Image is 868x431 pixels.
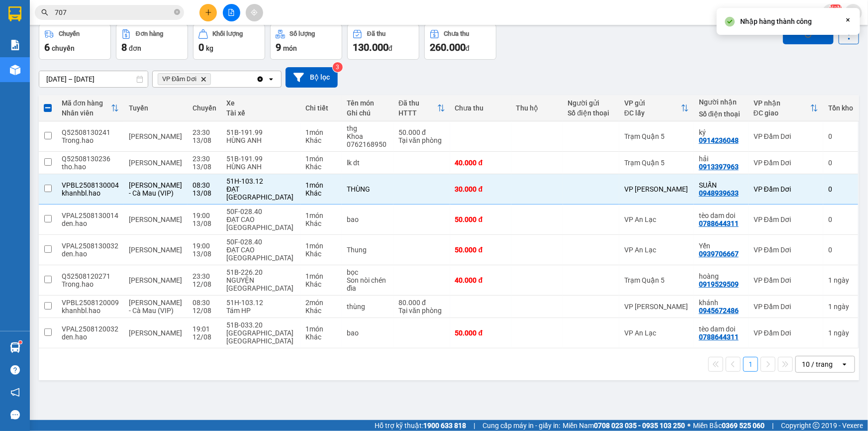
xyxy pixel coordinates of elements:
[624,132,689,140] div: Trạm Quận 5
[213,74,214,84] input: Selected VP Đầm Dơi.
[116,24,188,60] button: Đơn hàng8đơn
[754,109,810,117] div: ĐC giao
[624,99,681,107] div: VP gửi
[740,16,812,27] div: Nhập hàng thành công
[754,159,818,167] div: VP Đầm Dơi
[834,329,849,337] span: ngày
[174,8,180,17] span: close-circle
[62,280,119,288] div: Trong.hao
[10,365,20,375] span: question-circle
[206,44,213,52] span: kg
[305,242,337,250] div: 1 món
[62,307,119,315] div: khanhbl.hao
[699,219,739,227] div: 0788644311
[62,299,119,307] div: VPBL2508120009
[699,163,739,171] div: 0913397963
[699,242,744,250] div: Yến
[353,41,388,53] span: 130.000
[482,420,560,431] span: Cung cấp máy in - giấy in:
[193,242,216,250] div: 19:00
[699,189,739,197] div: 0948939633
[200,76,206,82] svg: Delete
[198,41,204,53] span: 0
[828,159,853,167] div: 0
[305,272,337,280] div: 1 món
[305,299,337,307] div: 2 món
[193,24,265,60] button: Khối lượng0kg
[624,215,689,223] div: VP An Lạc
[398,109,437,117] div: HTTT
[722,422,765,430] strong: 0369 525 060
[347,159,388,167] div: lk dt
[699,110,744,118] div: Số điện thoại
[305,212,337,219] div: 1 món
[754,185,818,193] div: VP Đầm Dơi
[226,268,295,276] div: 51B-226.20
[430,41,466,53] span: 260.000
[270,24,342,60] button: Số lượng9món
[305,136,337,144] div: Khác
[193,333,216,341] div: 12/08
[347,215,388,223] div: bao
[455,185,506,193] div: 30.000 đ
[226,99,295,107] div: Xe
[62,109,111,117] div: Nhân viên
[347,303,388,311] div: thùng
[398,299,445,307] div: 80.000 đ
[743,357,758,372] button: 1
[12,12,62,62] img: logo.jpg
[8,6,21,21] img: logo-vxr
[226,246,295,262] div: ĐẠT CAO [GEOGRAPHIC_DATA]
[699,128,744,136] div: ký
[687,424,690,428] span: ⚪️
[62,99,111,107] div: Mã đơn hàng
[305,104,337,112] div: Chi tiết
[828,276,853,284] div: 1
[563,420,685,431] span: Miền Nam
[10,40,20,50] img: solution-icon
[754,329,818,337] div: VP Đầm Dơi
[10,388,20,397] span: notification
[193,212,216,219] div: 19:00
[39,24,111,60] button: Chuyến6chuyến
[193,250,216,258] div: 13/08
[256,75,264,83] svg: Clear all
[347,268,388,276] div: bọc
[62,155,119,163] div: Q52508130236
[193,189,216,197] div: 13/08
[226,109,295,117] div: Tài xế
[305,155,337,163] div: 1 món
[829,4,842,11] sup: NaN
[305,250,337,258] div: Khác
[845,4,862,21] button: caret-down
[388,44,392,52] span: đ
[367,30,386,37] div: Đã thu
[62,242,119,250] div: VPAL2508130032
[10,342,20,353] img: warehouse-icon
[52,44,75,52] span: chuyến
[834,303,849,311] span: ngày
[62,136,119,144] div: Trong.hao
[62,272,119,280] div: Q52508120271
[205,9,212,16] span: plus
[834,276,849,284] span: ngày
[347,329,388,337] div: bao
[347,185,388,193] div: THÙNG
[749,95,823,121] th: Toggle SortBy
[121,41,127,53] span: 8
[93,37,416,49] li: Hotline: 02839552959
[226,321,295,329] div: 51B-033.20
[10,65,20,75] img: warehouse-icon
[568,109,614,117] div: Số điện thoại
[423,422,466,430] strong: 1900 633 818
[62,212,119,219] div: VPAL2508130014
[516,104,558,112] div: Thu hộ
[474,420,475,431] span: |
[699,333,739,341] div: 0788644311
[347,124,388,132] div: thg
[754,276,818,284] div: VP Đầm Dơi
[455,104,506,112] div: Chưa thu
[226,238,295,246] div: 50F-028.40
[62,325,119,333] div: VPAL2508120032
[226,136,295,144] div: HÙNG ANH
